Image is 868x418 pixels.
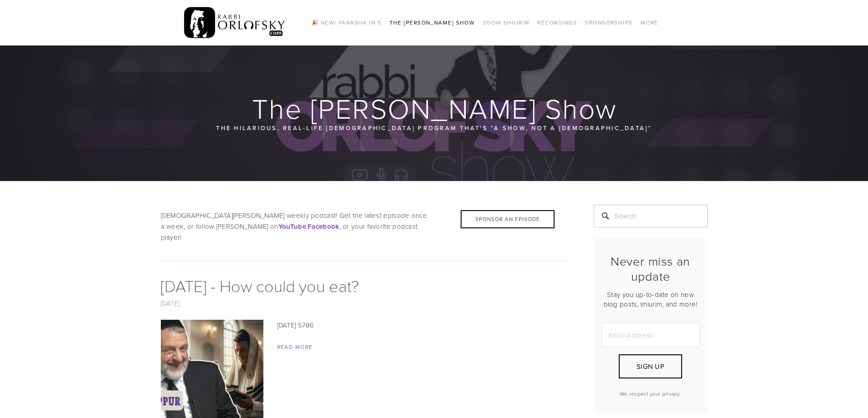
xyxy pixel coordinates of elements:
[601,254,700,283] h2: Never miss an update
[580,19,582,26] span: /
[387,17,478,29] a: The [PERSON_NAME] Show
[480,17,532,29] a: Zoom Shiurim
[278,222,306,231] a: YouTube
[184,5,286,40] img: RabbiOrlofsky.com
[637,362,664,371] span: Sign Up
[161,210,571,243] p: [DEMOGRAPHIC_DATA][PERSON_NAME] weekly podcast! Get the latest episode once a week, or follow [PE...
[216,123,653,133] p: The hilarious, real-life [DEMOGRAPHIC_DATA] program that’s “a show, not a [DEMOGRAPHIC_DATA]“
[308,17,384,29] a: 🎉 NEW! Parasha in 5
[601,390,700,398] p: We respect your privacy.
[532,19,534,26] span: /
[161,298,180,308] a: [DATE]
[636,19,638,26] span: /
[308,222,339,231] a: Facebook
[594,205,708,227] input: Search
[619,354,682,378] button: Sign Up
[161,320,571,331] p: [DATE] 5786
[277,343,313,351] a: Read More
[384,19,386,26] span: /
[478,19,480,26] span: /
[461,210,555,228] div: Sponsor an Episode
[534,17,580,29] a: Recordings
[601,323,700,347] input: Email Address
[638,17,661,29] a: More
[161,274,359,297] a: [DATE] - How could you eat?
[601,290,700,309] p: Stay you up-to-date on new blog posts, shiurim, and more!
[582,17,635,29] a: Sponsorships
[161,94,709,123] h1: The [PERSON_NAME] Show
